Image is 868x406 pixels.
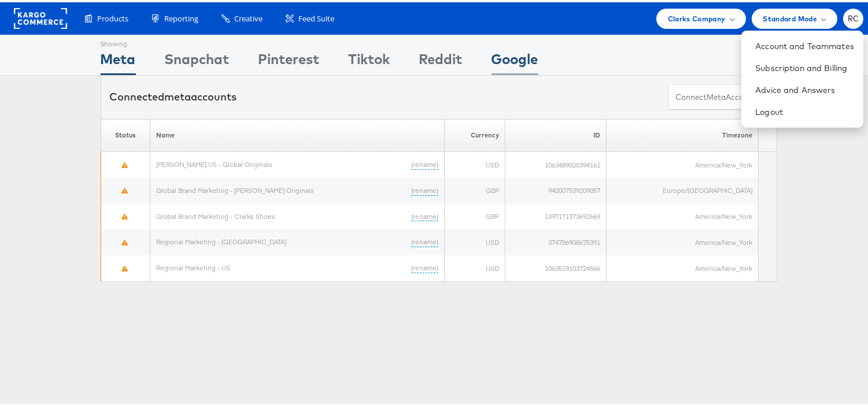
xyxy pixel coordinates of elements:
div: Meta [101,47,136,73]
a: (rename) [411,158,438,167]
a: Subscription and Billing [755,60,854,72]
td: 1063489820394161 [505,150,607,176]
span: RC [848,13,859,20]
td: America/New_York [606,227,758,253]
div: Tiktok [349,47,390,73]
a: (rename) [411,261,438,271]
td: 1397171373692669 [505,202,607,228]
span: meta [707,90,726,100]
td: America/New_York [606,150,758,176]
div: Connected accounts [110,87,237,102]
th: Name [150,117,445,150]
td: Europe/[GEOGRAPHIC_DATA] [606,176,758,202]
th: Status [101,117,150,150]
td: 374786908675391 [505,227,607,253]
td: America/New_York [606,253,758,279]
td: America/New_York [606,202,758,228]
td: 1063519103724566 [505,253,607,279]
td: GBP [445,202,505,228]
a: Global Brand Marketing - Clarks Shoes [156,210,275,218]
div: Pinterest [258,47,320,73]
a: Account and Teammates [755,38,854,50]
th: Timezone [606,117,758,150]
a: Global Brand Marketing - [PERSON_NAME] Originals [156,184,314,192]
div: Snapchat [165,47,230,73]
td: 942007539209057 [505,176,607,202]
a: Regional Marketing - [GEOGRAPHIC_DATA] [156,235,286,244]
td: USD [445,150,505,176]
th: ID [505,117,607,150]
td: USD [445,253,505,279]
a: Logout [755,104,854,116]
span: Reporting [164,11,198,22]
td: GBP [445,176,505,202]
a: (rename) [411,235,438,245]
span: Clarks Company [668,10,726,23]
th: Currency [445,117,505,150]
a: Regional Marketing - US [156,261,230,270]
a: (rename) [411,184,438,193]
span: meta [165,88,191,101]
span: Feed Suite [298,11,334,22]
span: Products [97,11,128,22]
div: Google [492,47,538,73]
a: Advice and Answers [755,82,854,94]
a: [PERSON_NAME] US - Global Originals [156,158,272,166]
button: ConnectmetaAccounts [668,82,768,108]
span: Standard Mode [763,10,817,23]
td: USD [445,227,505,253]
span: Creative [234,11,263,22]
a: (rename) [411,210,438,219]
div: Reddit [419,47,463,73]
div: Showing [101,33,136,47]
